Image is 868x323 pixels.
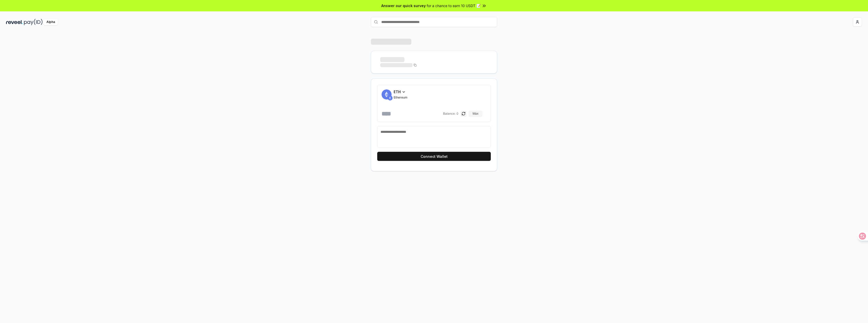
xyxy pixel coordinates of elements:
[388,95,393,101] img: ETH.svg
[427,3,481,8] span: for a chance to earn 10 USDT 📝
[377,152,491,161] button: Connect Wallet
[456,112,458,116] span: 0
[394,95,408,100] span: Ethereum
[24,19,43,25] img: pay_id
[443,112,455,116] span: Balance:
[469,111,482,117] button: Max
[394,89,401,94] span: ETH
[6,19,23,25] img: reveel_dark
[381,3,426,8] span: Answer our quick survey
[44,19,58,25] div: Alpha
